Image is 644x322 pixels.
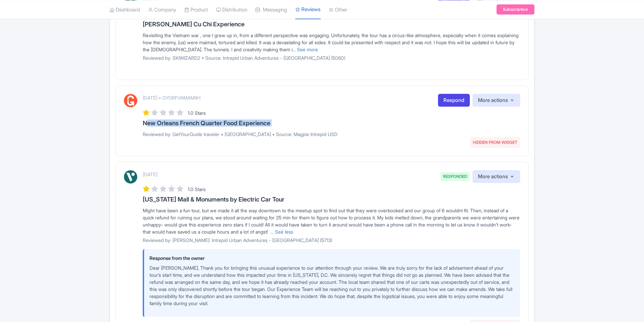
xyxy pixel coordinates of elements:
[293,47,318,52] a: ... See more
[188,186,206,192] span: 1.0 Stars
[470,137,520,148] span: HIDDEN FROM WIDGET
[329,0,347,19] a: Other
[143,54,520,61] p: Reviewed by: SKIWIZARD2 • Source: Intrepid Urban Adventures - [GEOGRAPHIC_DATA] (5060)
[440,172,470,181] span: RESPONDED
[110,0,140,19] a: Dashboard
[143,32,520,53] div: Revisiting the Vietnam war , one I grew up in, from a different perspective was engaging. Unfortu...
[473,94,520,107] button: More actions
[143,171,157,178] p: [DATE]
[184,0,208,19] a: Product
[438,94,470,107] a: Respond
[143,21,520,28] h3: [PERSON_NAME] Cu Chi Experience
[255,0,287,19] a: Messaging
[216,0,247,19] a: Distribution
[143,196,520,203] h3: [US_STATE] Mall & Monuments by Electric Car Tour
[143,94,201,101] p: [DATE] • GYGRFVAMAM8H
[143,120,520,127] h3: New Orleans French Quarter Food Experience
[143,208,520,235] span: Might have been a fun tour, but we made it all the way downtown to the meetup spot to find out th...
[124,94,137,107] img: GetYourGuide Logo
[149,254,515,262] p: Response from the owner
[143,131,520,138] p: Reviewed by: GetYourGuide traveler • [GEOGRAPHIC_DATA] • Source: Magpie Intrepid USD
[473,170,520,183] button: More actions
[497,4,534,15] a: Subscription
[124,170,137,184] img: Viator Logo
[271,229,293,235] a: ... See less
[143,237,520,244] p: Reviewed by: [PERSON_NAME]: Intrepid Urban Adventures - [GEOGRAPHIC_DATA] (5713)
[188,110,206,116] span: 1.0 Stars
[149,264,515,307] p: Dear [PERSON_NAME], Thank you for bringing this unusual experience to our attention through your ...
[148,0,176,19] a: Company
